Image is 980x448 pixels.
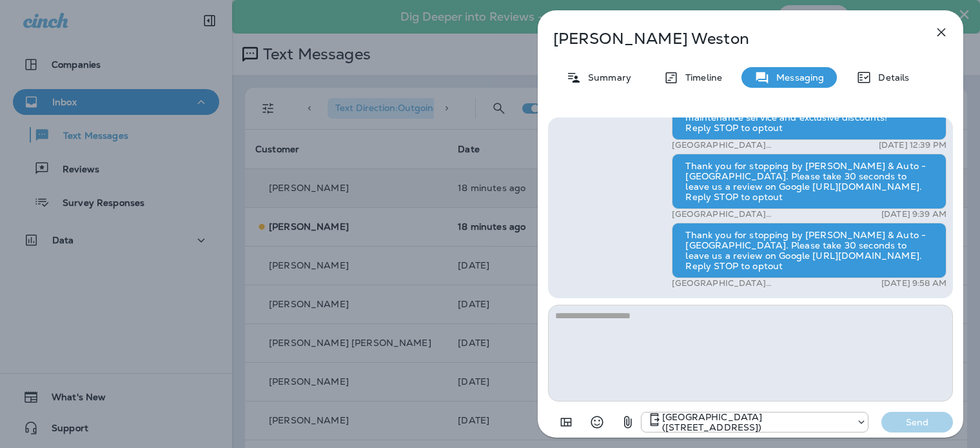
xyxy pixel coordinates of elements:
div: +1 (402) 391-7280 [642,412,868,433]
p: Messaging [770,72,824,83]
p: [GEOGRAPHIC_DATA] ([STREET_ADDRESS]) [672,140,836,150]
p: Timeline [679,72,722,83]
p: [PERSON_NAME] Weston [553,30,905,48]
p: Details [872,72,909,83]
p: [DATE] 12:39 PM [879,140,946,150]
button: Select an emoji [584,409,610,435]
p: Summary [582,72,631,83]
button: Add in a premade template [553,409,579,435]
p: [DATE] 9:39 AM [881,209,946,219]
p: [DATE] 9:58 AM [881,278,946,289]
p: [GEOGRAPHIC_DATA] ([STREET_ADDRESS]) [662,412,850,433]
p: [GEOGRAPHIC_DATA] ([STREET_ADDRESS]) [672,278,836,289]
div: Thank you for stopping by [PERSON_NAME] & Auto - [GEOGRAPHIC_DATA]. Please take 30 seconds to lea... [672,223,946,278]
div: Thank you for stopping by [PERSON_NAME] & Auto - [GEOGRAPHIC_DATA]. Please take 30 seconds to lea... [672,154,946,209]
p: [GEOGRAPHIC_DATA] ([STREET_ADDRESS]) [672,209,836,219]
